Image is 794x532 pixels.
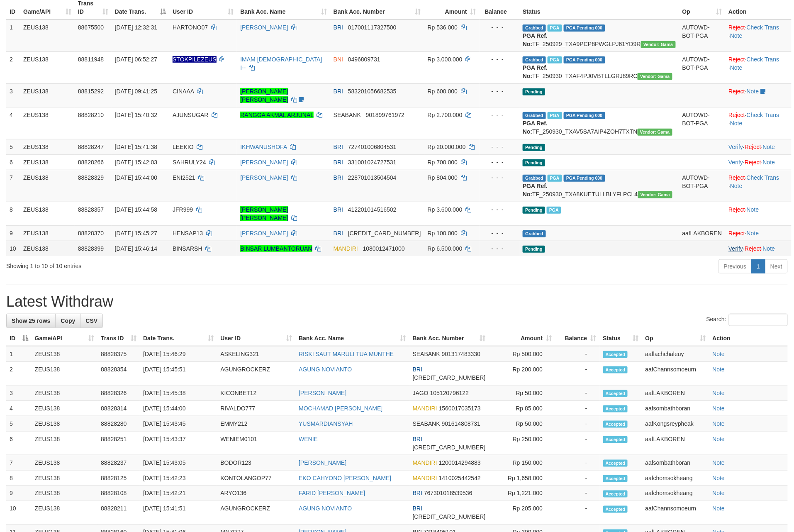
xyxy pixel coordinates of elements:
[97,416,140,432] td: 88828280
[140,386,217,401] td: [DATE] 15:45:38
[523,24,546,32] span: Grabbed
[641,41,676,48] span: Vendor URL: https://trx31.1velocity.biz
[751,259,765,273] a: 1
[747,206,759,213] a: Note
[299,475,391,481] a: EKO CAHYONO [PERSON_NAME]
[6,20,20,52] td: 1
[240,144,287,150] a: IKHWANUSHOFA
[548,56,562,63] span: Marked by aafsreyleap
[334,88,343,95] span: BRI
[523,56,546,63] span: Grabbed
[32,401,98,416] td: ZEUS138
[6,314,56,328] a: Show 25 rows
[61,317,75,324] span: Copy
[555,401,599,416] td: -
[6,241,20,256] td: 10
[348,174,397,181] span: Copy 228701013504504 to clipboard
[140,331,217,346] th: Date Trans.: activate to sort column ascending
[78,245,104,252] span: 88828399
[6,83,20,107] td: 3
[32,455,98,471] td: ZEUS138
[483,23,516,32] div: - - -
[6,170,20,202] td: 7
[78,206,104,213] span: 88828357
[115,245,157,252] span: [DATE] 15:46:14
[97,346,140,362] td: 88828375
[173,159,206,166] span: SAHRULY24
[603,390,628,397] span: Accepted
[603,405,628,412] span: Accepted
[115,206,157,213] span: [DATE] 15:44:58
[20,202,75,225] td: ZEUS138
[299,351,394,357] a: RISKI SAUT MARULI TUA MUNTHE
[348,88,397,95] span: Copy 583201056682535 to clipboard
[729,314,788,326] input: Search:
[523,120,548,135] b: PGA Ref. No:
[78,144,104,150] span: 88828247
[728,88,745,95] a: Reject
[745,159,761,166] a: Reject
[240,112,313,118] a: RANGGA AKMAL ARJUNAL
[489,346,555,362] td: Rp 500,000
[489,401,555,416] td: Rp 85,000
[603,351,628,358] span: Accepted
[32,432,98,455] td: ZEUS138
[725,51,792,83] td: · ·
[713,490,725,497] a: Note
[747,112,779,118] a: Check Trans
[413,405,437,412] span: MANDIRI
[679,107,726,139] td: AUTOWD-BOT-PGA
[745,144,761,150] a: Reject
[32,416,98,432] td: ZEUS138
[564,175,605,182] span: PGA Pending
[523,32,548,47] b: PGA Ref. No:
[217,386,295,401] td: KICONBET12
[173,144,194,150] span: LEEKIO
[713,351,725,357] a: Note
[140,432,217,455] td: [DATE] 15:43:37
[428,245,463,252] span: Rp 6.500.000
[299,505,352,512] a: AGUNG NOVIANTO
[439,405,481,412] span: Copy 1560017035173 to clipboard
[240,245,312,252] a: BINSAR LUMBANTORUAN
[334,230,343,237] span: BRI
[600,331,642,346] th: Status: activate to sort column ascending
[6,51,20,83] td: 2
[348,230,421,237] span: Copy 641401028768534 to clipboard
[747,230,759,237] a: Note
[730,32,743,39] a: Note
[115,159,157,166] span: [DATE] 15:42:03
[706,314,788,326] label: Search:
[78,230,104,237] span: 88828370
[747,56,779,63] a: Check Trans
[442,351,480,357] span: Copy 901317483330 to clipboard
[240,24,288,31] a: [PERSON_NAME]
[642,386,709,401] td: aafLAKBOREN
[483,158,516,166] div: - - -
[728,112,745,118] a: Reject
[483,87,516,95] div: - - -
[430,390,469,396] span: Copy 105120796122 to clipboard
[20,154,75,170] td: ZEUS138
[728,24,745,31] a: Reject
[12,317,50,324] span: Show 25 rows
[240,88,288,103] a: [PERSON_NAME] [PERSON_NAME]
[78,88,104,95] span: 88815292
[747,24,779,31] a: Check Trans
[555,362,599,386] td: -
[115,144,157,150] span: [DATE] 15:41:38
[523,183,548,198] b: PGA Ref. No:
[334,56,343,63] span: BNI
[428,206,463,213] span: Rp 3.600.000
[548,175,562,182] span: Marked by aafchomsokheang
[97,401,140,416] td: 88828314
[547,207,561,214] span: Marked by aafchomsokheang
[6,331,32,346] th: ID: activate to sort column descending
[140,346,217,362] td: [DATE] 15:46:29
[679,20,726,52] td: AUTOWD-BOT-PGA
[519,20,679,52] td: TF_250929_TXA9PCP8PWGLPJ61YD9R
[115,174,157,181] span: [DATE] 15:44:00
[409,331,489,346] th: Bank Acc. Number: activate to sort column ascending
[140,416,217,432] td: [DATE] 15:43:45
[642,432,709,455] td: aafLAKBOREN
